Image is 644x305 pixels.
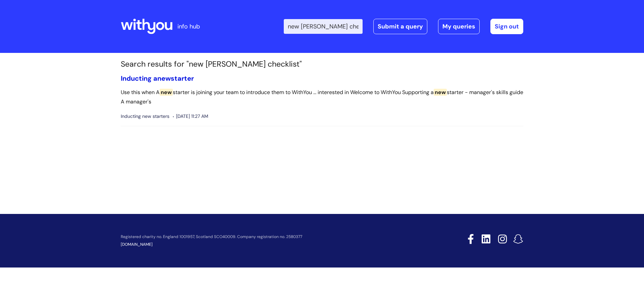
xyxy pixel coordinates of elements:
span: new [160,89,173,96]
input: Search [284,19,363,34]
p: Use this when A starter is joining your team to introduce them to WithYou ... interested in Welco... [121,88,523,107]
h1: Search results for "new [PERSON_NAME] checklist" [121,60,523,69]
a: Inducting anewstarter [121,74,194,83]
div: | - [284,19,523,34]
span: [DATE] 11:27 AM [173,112,208,121]
a: [DOMAIN_NAME] [121,242,153,247]
span: Inducting new starters [121,112,169,121]
p: Registered charity no. England 1001957, Scotland SCO40009. Company registration no. 2580377 [121,235,420,239]
a: Sign out [490,19,523,34]
a: Submit a query [373,19,427,34]
p: info hub [177,21,200,32]
span: new [157,74,171,83]
a: My queries [438,19,480,34]
span: new [434,89,447,96]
